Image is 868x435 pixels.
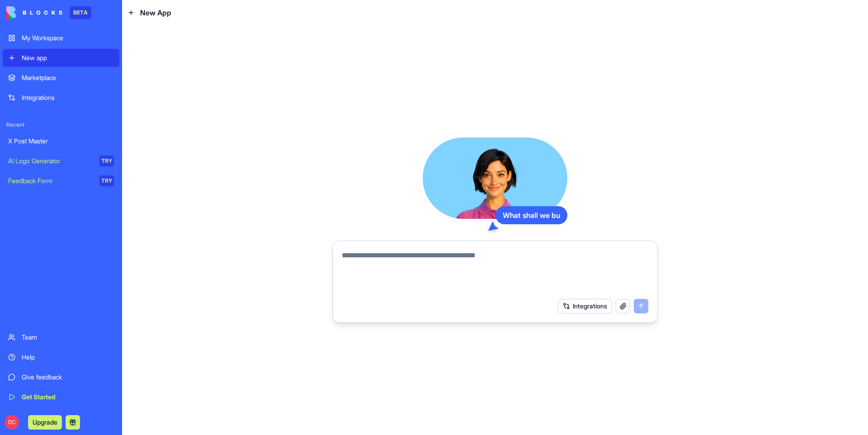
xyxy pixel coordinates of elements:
a: Get Started [3,388,119,406]
div: Feedback Form [8,176,93,185]
div: TRY [99,156,114,166]
div: TRY [99,175,114,186]
a: Give feedback [3,368,119,386]
div: Give feedback [22,373,114,382]
a: Help [3,348,119,366]
a: Feedback FormTRY [3,172,119,190]
a: Integrations [3,89,119,107]
div: Integrations [22,93,114,102]
span: New App [140,7,171,18]
a: Upgrade [28,417,62,426]
a: AI Logo GeneratorTRY [3,152,119,170]
div: New app [22,53,114,62]
div: X Post Master [8,137,114,146]
span: Recent [3,121,119,128]
div: What shall we bu [495,206,567,224]
div: My Workspace [22,33,114,43]
a: Team [3,328,119,346]
button: Integrations [558,299,612,313]
a: Marketplace [3,69,119,87]
a: My Workspace [3,29,119,47]
div: Marketplace [22,73,114,82]
div: AI Logo Generator [8,156,93,165]
div: BETA [70,6,91,19]
button: Upgrade [28,415,62,430]
div: Help [22,353,114,362]
a: BETA [6,6,91,19]
img: logo [6,6,62,19]
a: X Post Master [3,132,119,150]
div: Get Started [22,392,114,402]
a: New app [3,49,119,67]
div: Team [22,333,114,342]
span: DC [5,415,19,430]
